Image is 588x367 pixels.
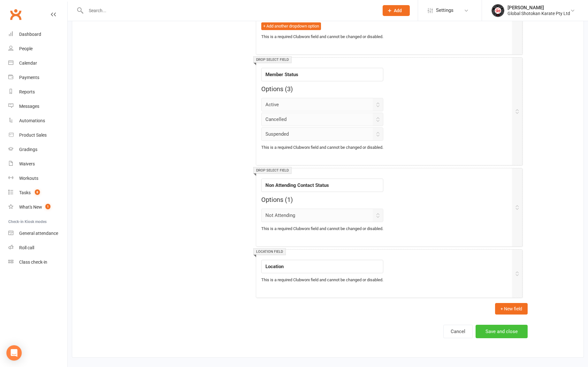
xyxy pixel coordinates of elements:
[508,11,570,16] div: Global Shotokan Karate Pty Ltd
[495,303,528,315] button: + New field
[261,113,383,126] input: Enter option
[261,277,383,282] span: This is a required Clubworx field and cannot be changed or disabled.
[19,75,39,80] div: Payments
[394,8,402,13] span: Add
[19,89,35,94] div: Reports
[19,245,34,250] div: Roll call
[45,204,50,209] span: 1
[261,195,383,205] div: Options ( )
[261,260,383,273] input: Enter field label
[8,241,67,255] a: Roll call
[8,142,67,157] a: Gradings
[8,42,67,56] a: People
[8,114,67,128] a: Automations
[8,56,67,70] a: Calendar
[8,6,24,22] a: Clubworx
[19,46,33,51] div: People
[19,60,37,66] div: Calendar
[256,57,523,165] div: Drop select fieldOptions (3)This is a required Clubworx field and cannot be changed or disabled.
[443,325,473,338] button: Cancel
[8,85,67,99] a: Reports
[8,157,67,171] a: Waivers
[8,226,67,241] a: General attendance kiosk mode
[35,189,40,195] span: 8
[256,168,523,247] div: Drop select fieldOptions (1)This is a required Clubworx field and cannot be changed or disabled.
[436,3,454,18] span: Settings
[261,68,383,81] input: Enter field label
[19,161,35,166] div: Waivers
[261,34,383,39] span: This is a required Clubworx field and cannot be changed or disabled.
[287,85,291,93] span: 3
[19,259,47,265] div: Class check-in
[261,22,321,30] button: + Add another dropdown option
[261,209,383,222] input: Enter option
[8,200,67,214] a: What's New1
[8,186,67,200] a: Tasks 8
[19,118,45,123] div: Automations
[508,5,570,11] div: [PERSON_NAME]
[253,248,286,255] div: Location field
[19,204,42,210] div: What's New
[253,167,292,174] div: Drop select field
[8,99,67,114] a: Messages
[19,132,47,138] div: Product Sales
[19,32,41,37] div: Dashboard
[84,6,374,15] input: Search...
[19,147,37,152] div: Gradings
[253,56,292,63] div: Drop select field
[19,231,58,236] div: General attendance
[261,84,383,94] div: Options ( )
[492,4,504,17] img: thumb_image1750234934.png
[261,226,383,231] span: This is a required Clubworx field and cannot be changed or disabled.
[256,249,523,298] div: Location fieldThis is a required Clubworx field and cannot be changed or disabled.
[8,171,67,186] a: Workouts
[19,190,31,195] div: Tasks
[261,145,383,150] span: This is a required Clubworx field and cannot be changed or disabled.
[8,128,67,142] a: Product Sales
[8,27,67,42] a: Dashboard
[8,70,67,85] a: Payments
[261,179,383,192] input: Enter field label
[19,176,38,181] div: Workouts
[383,5,410,16] button: Add
[8,255,67,269] a: Class kiosk mode
[19,104,39,109] div: Messages
[287,196,291,203] span: 1
[6,345,22,361] div: Open Intercom Messenger
[476,325,528,338] button: Save and close
[261,127,383,141] input: Enter option
[261,98,383,111] input: Enter option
